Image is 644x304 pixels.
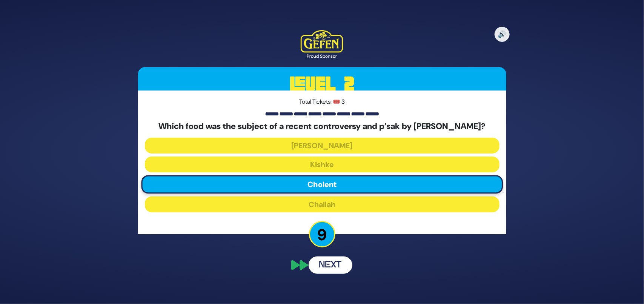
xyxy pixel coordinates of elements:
button: Cholent [141,175,503,193]
div: Proud Sponsor [301,53,343,60]
button: [PERSON_NAME] [145,138,500,154]
img: Kedem [301,30,343,53]
button: Next [309,256,352,274]
button: 🔊 [495,27,510,42]
p: Total Tickets: 🎟️ 3 [145,97,500,106]
h3: Level 2 [138,67,506,101]
button: Challah [145,197,500,212]
button: Kishke [145,157,500,172]
h5: Which food was the subject of a recent controversy and p’sak by [PERSON_NAME]? [145,121,500,131]
p: 9 [309,221,335,247]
